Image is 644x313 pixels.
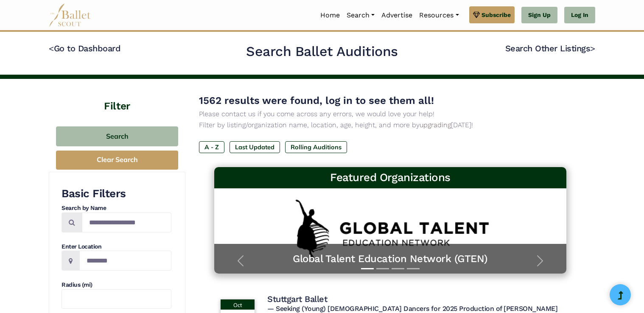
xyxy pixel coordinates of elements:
a: Subscribe [469,6,515,23]
button: Search [56,126,178,146]
button: Slide 3 [392,264,404,274]
label: A - Z [199,141,224,153]
h3: Featured Organizations [221,170,560,185]
a: upgrading [420,121,451,129]
a: <Go to Dashboard [49,43,120,53]
span: 1562 results were found, log in to see them all! [199,95,434,106]
div: Oct [221,299,255,310]
span: Subscribe [482,10,511,20]
h4: Filter [49,79,185,114]
code: < [49,43,54,53]
button: Clear Search [56,151,178,170]
a: Resources [416,6,462,24]
h4: Stuttgart Ballet [267,293,327,305]
button: Slide 1 [361,264,374,274]
button: Slide 2 [376,264,389,274]
input: Location [79,251,171,271]
a: Sign Up [521,7,557,24]
label: Rolling Auditions [285,141,347,153]
p: Please contact us if you come across any errors, we would love your help! [199,109,582,120]
h4: Enter Location [62,243,171,251]
a: Global Talent Education Network (GTEN) [223,252,558,265]
img: gem.svg [473,10,480,20]
p: Filter by listing/organization name, location, age, height, and more by [DATE]! [199,120,582,131]
a: Log In [564,7,595,24]
button: Slide 4 [407,264,420,274]
h4: Radius (mi) [62,281,171,289]
a: Search [343,6,378,24]
a: Search Other Listings> [505,43,595,53]
input: Search by names... [82,212,171,232]
h3: Basic Filters [62,187,171,201]
code: > [590,43,595,53]
a: Advertise [378,6,416,24]
a: Home [317,6,343,24]
h2: Search Ballet Auditions [246,43,398,61]
label: Last Updated [230,141,280,153]
h4: Search by Name [62,204,171,212]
